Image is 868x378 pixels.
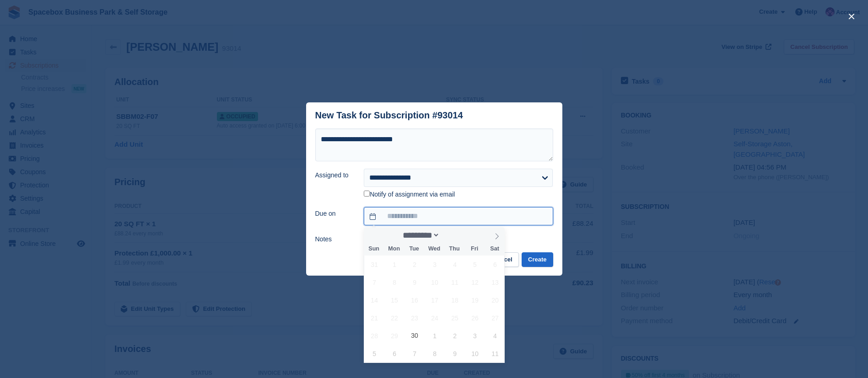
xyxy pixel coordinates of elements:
[485,246,505,252] span: Sat
[400,230,440,240] select: Month
[406,291,424,309] span: September 16, 2025
[486,291,504,309] span: September 20, 2025
[406,256,424,273] span: September 2, 2025
[446,345,464,362] span: October 9, 2025
[386,327,404,345] span: September 29, 2025
[386,345,404,362] span: October 6, 2025
[366,345,383,362] span: October 5, 2025
[466,273,484,291] span: September 12, 2025
[364,191,370,197] input: Notify of assignment via email
[315,234,353,244] label: Notes
[366,273,383,291] span: September 7, 2025
[444,246,464,252] span: Thu
[446,273,464,291] span: September 11, 2025
[446,256,464,273] span: September 4, 2025
[315,110,463,121] div: New Task for Subscription #93014
[486,309,504,327] span: September 27, 2025
[486,256,504,273] span: September 6, 2025
[446,309,464,327] span: September 25, 2025
[386,256,404,273] span: September 1, 2025
[844,9,859,24] button: close
[486,345,504,362] span: October 11, 2025
[440,230,469,240] input: Year
[426,345,444,362] span: October 8, 2025
[466,345,484,362] span: October 10, 2025
[426,273,444,291] span: September 10, 2025
[446,291,464,309] span: September 18, 2025
[406,345,424,362] span: October 7, 2025
[426,309,444,327] span: September 24, 2025
[466,309,484,327] span: September 26, 2025
[406,309,424,327] span: September 23, 2025
[486,273,504,291] span: September 13, 2025
[406,327,424,345] span: September 30, 2025
[522,252,553,267] button: Create
[366,291,383,309] span: September 14, 2025
[426,327,444,345] span: October 1, 2025
[315,170,353,180] label: Assigned to
[466,291,484,309] span: September 19, 2025
[315,209,353,218] label: Due on
[366,256,383,273] span: August 31, 2025
[386,309,404,327] span: September 22, 2025
[406,273,424,291] span: September 9, 2025
[426,256,444,273] span: September 3, 2025
[466,327,484,345] span: October 3, 2025
[366,327,383,345] span: September 28, 2025
[384,246,404,252] span: Mon
[386,291,404,309] span: September 15, 2025
[366,309,383,327] span: September 21, 2025
[426,291,444,309] span: September 17, 2025
[446,327,464,345] span: October 2, 2025
[364,246,384,252] span: Sun
[404,246,424,252] span: Tue
[464,246,485,252] span: Fri
[424,246,444,252] span: Wed
[364,191,455,199] label: Notify of assignment via email
[386,273,404,291] span: September 8, 2025
[466,256,484,273] span: September 5, 2025
[486,327,504,345] span: October 4, 2025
